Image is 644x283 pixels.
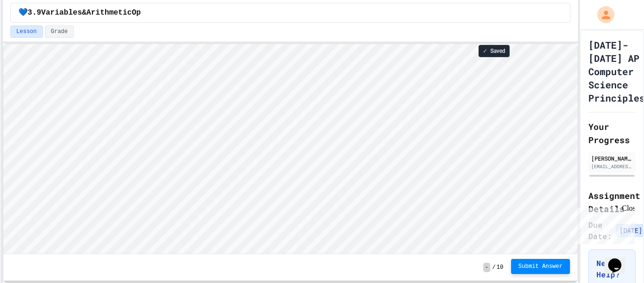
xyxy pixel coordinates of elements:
[18,7,141,18] span: 💙3.9Variables&ArithmeticOp
[591,154,633,163] div: [PERSON_NAME]
[511,259,570,274] button: Submit Answer
[604,245,635,274] iframe: chat widget
[496,264,503,271] span: 10
[587,4,617,26] div: My Account
[596,257,627,280] h3: Need Help?
[591,163,633,170] div: [EMAIL_ADDRESS][DOMAIN_NAME]
[519,263,563,270] span: Submit Answer
[566,204,635,244] iframe: chat widget
[588,189,636,215] h2: Assignment Details
[588,120,636,146] h2: Your Progress
[45,26,74,38] button: Grade
[483,263,490,272] span: -
[492,264,495,271] span: /
[10,26,43,38] button: Lesson
[490,47,505,55] span: Saved
[3,44,578,254] iframe: To enrich screen reader interactions, please activate Accessibility in Grammarly extension settings
[483,47,487,55] span: ✓
[4,4,65,60] div: Chat with us now!Close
